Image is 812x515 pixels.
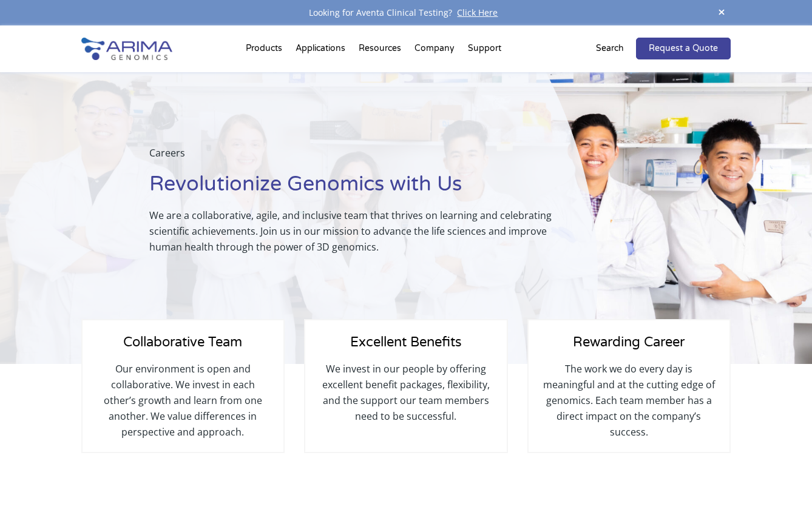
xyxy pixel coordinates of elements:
span: Collaborative Team [123,334,242,350]
p: We are a collaborative, agile, and inclusive team that thrives on learning and celebrating scient... [149,207,567,255]
p: The work we do every day is meaningful and at the cutting edge of genomics. Each team member has ... [541,361,717,440]
a: Click Here [452,7,502,18]
p: Search [596,41,624,56]
img: Arima-Genomics-logo [81,38,172,60]
a: Request a Quote [636,38,731,59]
span: Rewarding Career [573,334,685,350]
span: Excellent Benefits [350,334,462,350]
p: Our environment is open and collaborative. We invest in each other’s growth and learn from one an... [95,361,271,440]
p: We invest in our people by offering excellent benefit packages, flexibility, and the support our ... [317,361,494,424]
div: Looking for Aventa Clinical Testing? [81,5,731,21]
p: Careers [149,145,567,170]
h1: Revolutionize Genomics with Us [149,170,567,207]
